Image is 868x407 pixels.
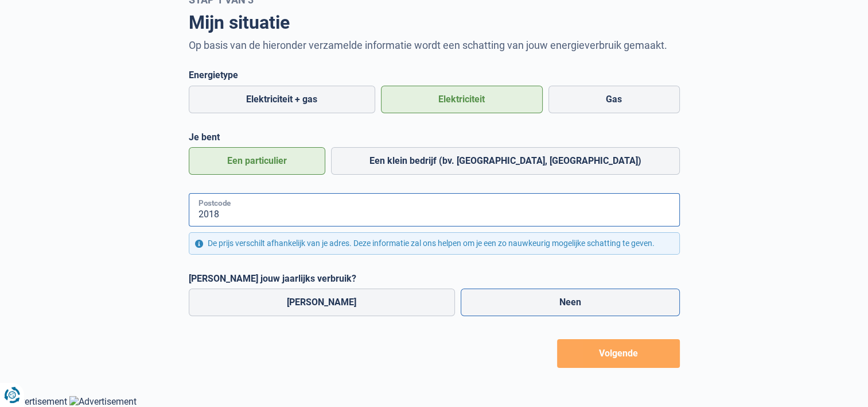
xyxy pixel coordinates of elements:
label: Elektriciteit + gas [189,86,375,113]
input: 1000 [189,193,680,226]
legend: [PERSON_NAME] jouw jaarlijks verbruik? [189,273,680,284]
h1: Mijn situatie [189,11,680,33]
label: Gas [548,86,680,113]
p: Op basis van de hieronder verzamelde informatie wordt een schatting van jouw energieverbruik gema... [189,39,680,51]
label: Een klein bedrijf (bv. [GEOGRAPHIC_DATA], [GEOGRAPHIC_DATA]) [331,147,680,175]
img: Advertisement [69,396,137,407]
label: Neen [461,289,680,316]
div: De prijs verschilt afhankelijk van je adres. Deze informatie zal ons helpen om je een zo nauwkeur... [189,232,680,255]
label: Elektriciteit [381,86,543,113]
legend: Je bent [189,132,680,143]
button: Volgende [557,339,680,368]
label: [PERSON_NAME] [189,289,456,316]
legend: Energietype [189,70,680,80]
label: Een particulier [189,147,325,175]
